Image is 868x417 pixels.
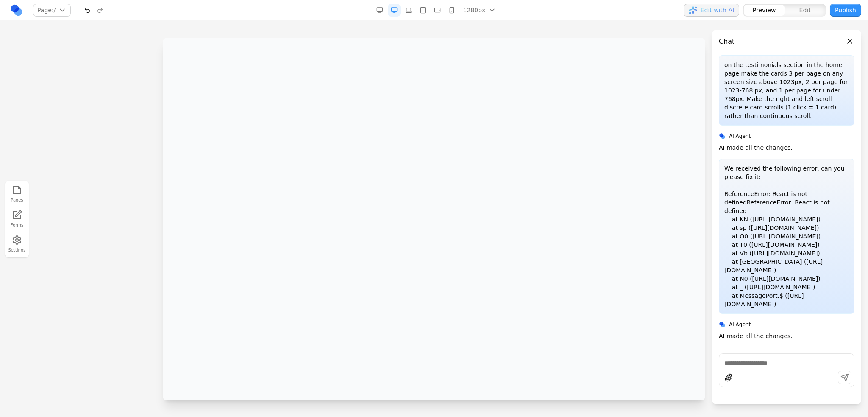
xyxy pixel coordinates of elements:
[373,4,386,17] button: Desktop Wide
[8,183,26,205] button: Pages
[445,4,458,17] button: Mobile
[719,332,793,340] p: AI made all the changes.
[460,4,498,17] button: 1280px
[845,36,854,46] button: Close panel
[684,4,739,17] button: Edit with AI
[724,164,849,308] p: We received the following error, can you please fix it: ReferenceError: React is not definedRefer...
[753,6,776,14] span: Preview
[719,321,854,328] div: AI Agent
[163,38,705,400] iframe: Preview
[701,6,734,14] span: Edit with AI
[719,132,854,140] div: AI Agent
[33,4,71,17] button: Page:/
[402,4,415,17] button: Laptop
[431,4,444,17] button: Mobile Landscape
[388,4,401,17] button: Desktop
[830,4,861,17] button: Publish
[719,143,793,152] p: AI made all the changes.
[8,233,26,255] button: Settings
[724,61,849,120] p: on the testimonials section in the home page make the cards 3 per page on any screen size above 1...
[799,6,811,14] span: Edit
[8,208,26,230] a: Forms
[417,4,429,17] button: Tablet
[719,36,734,47] h3: Chat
